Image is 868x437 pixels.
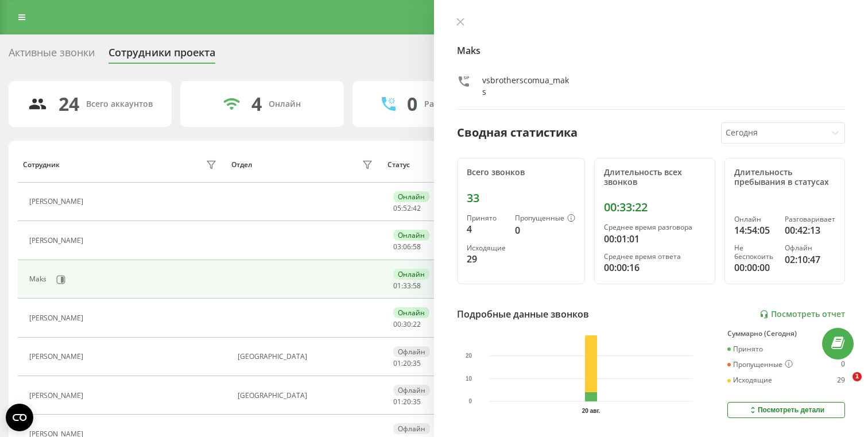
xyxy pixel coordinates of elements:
span: 35 [413,358,421,368]
div: Среднее время разговора [604,223,706,231]
div: : : [393,359,421,368]
span: 30 [403,319,411,329]
div: 33 [467,191,575,205]
div: Сотрудник [23,161,60,169]
div: Сводная статистика [457,124,578,141]
div: 0 [407,93,417,115]
a: Посмотреть отчет [759,310,845,319]
h4: Maks [457,44,845,57]
div: Исходящие [727,376,772,384]
div: [PERSON_NAME] [29,392,86,400]
div: [GEOGRAPHIC_DATA] [238,392,376,400]
span: 52 [403,203,411,213]
iframe: Intercom live chat [829,372,857,400]
div: 00:42:13 [785,223,835,237]
div: Офлайн [393,346,430,357]
span: 58 [413,281,421,291]
div: Принято [727,345,763,353]
div: 24 [59,93,79,115]
span: 42 [413,203,421,213]
div: 0 [515,223,575,237]
div: 4 [251,93,262,115]
div: Онлайн [393,307,429,318]
span: 05 [393,203,401,213]
div: : : [393,320,421,328]
div: Всего звонков [467,168,575,177]
div: Суммарно (Сегодня) [727,330,845,338]
div: Всего аккаунтов [86,99,153,109]
div: Не беспокоить [734,244,776,261]
span: 03 [393,242,401,252]
span: 58 [413,242,421,252]
div: Среднее время ответа [604,253,706,261]
div: 00:33:22 [604,200,706,214]
div: Онлайн [734,215,776,223]
span: 06 [403,242,411,252]
button: Посмотреть детали [727,402,845,418]
div: Пропущенные [727,360,793,369]
span: 33 [403,281,411,291]
div: Онлайн [393,230,429,241]
text: 10 [466,376,472,382]
div: vsbrotherscomua_maks [482,75,571,98]
div: 29 [467,252,506,266]
div: Офлайн [785,244,835,252]
div: : : [393,282,421,290]
div: Офлайн [393,423,430,434]
text: 20 [466,353,472,359]
div: Maks [29,275,49,283]
span: 20 [403,397,411,407]
div: 00:00:00 [734,261,776,274]
div: Принято [467,214,506,222]
div: Длительность всех звонков [604,168,706,187]
div: : : [393,243,421,251]
span: 01 [393,397,401,407]
span: 20 [403,358,411,368]
div: 00:01:01 [604,232,706,246]
div: [PERSON_NAME] [29,353,86,361]
span: 22 [413,319,421,329]
span: 35 [413,397,421,407]
div: Онлайн [393,269,429,280]
span: 01 [393,281,401,291]
span: 1 [852,372,862,381]
div: Разговаривают [424,99,487,109]
div: Пропущенные [515,214,575,223]
span: 01 [393,358,401,368]
div: 0 [841,360,845,369]
div: Онлайн [269,99,301,109]
div: Посмотреть детали [748,405,824,415]
div: Отдел [231,161,252,169]
div: [PERSON_NAME] [29,237,86,245]
div: : : [393,398,421,406]
span: 00 [393,319,401,329]
div: Подробные данные звонков [457,307,589,321]
div: Сотрудники проекта [108,47,215,64]
div: Статус [387,161,410,169]
div: Активные звонки [9,47,95,64]
div: Разговаривает [785,215,835,223]
div: Офлайн [393,385,430,396]
div: Длительность пребывания в статусах [734,168,836,187]
div: [PERSON_NAME] [29,314,86,322]
div: 14:54:05 [734,223,776,237]
div: 4 [467,222,506,236]
text: 0 [469,398,472,404]
div: [PERSON_NAME] [29,198,86,206]
div: [GEOGRAPHIC_DATA] [238,353,376,361]
div: Исходящие [467,244,506,252]
div: : : [393,204,421,212]
text: 20 авг. [582,408,600,414]
div: 02:10:47 [785,253,835,266]
div: 00:00:16 [604,261,706,274]
div: Онлайн [393,191,429,202]
button: Open CMP widget [6,404,33,431]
